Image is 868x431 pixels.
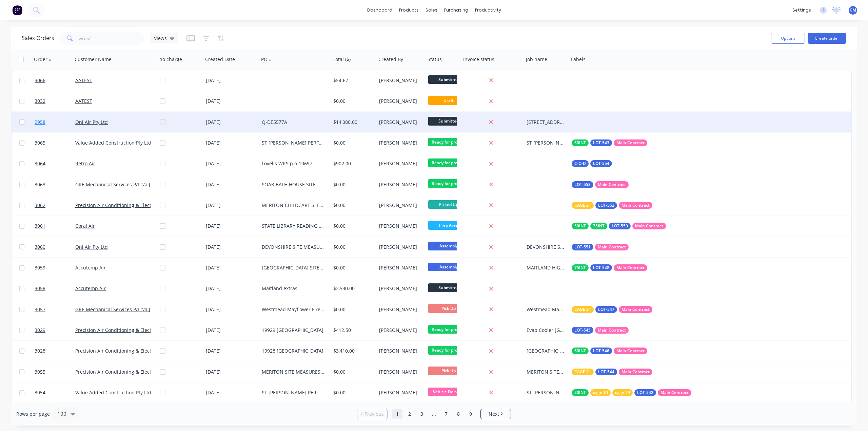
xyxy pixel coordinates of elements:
[593,389,608,396] span: cage 10
[206,348,256,354] div: [DATE]
[428,367,469,375] span: Pick Up
[572,348,647,354] button: 50INTLOT-546Main Contract
[333,369,372,375] div: $0.00
[35,119,45,126] span: 2958
[35,174,75,195] a: 3063
[75,181,231,188] a: GRE Mechanical Services P/L t/a [PERSON_NAME] & [PERSON_NAME]
[333,389,372,396] div: $0.00
[379,306,421,313] div: [PERSON_NAME]
[593,139,609,146] span: LOT-543
[333,139,372,146] div: $0.00
[262,369,324,375] div: MERITON SITE MEASURES TOWER C
[75,348,178,354] a: Precision Air Conditioning & Electrical Pty Ltd
[572,327,629,334] button: LOT-545Main Contract
[12,5,22,15] img: Factory
[572,139,647,146] button: 50INTLOT-543Main Contract
[35,195,75,215] a: 3062
[206,369,256,375] div: [DATE]
[481,411,511,417] a: Next page
[75,98,92,104] a: AATEST
[527,119,564,126] div: [STREET_ADDRESS]
[379,389,421,396] div: [PERSON_NAME]
[789,5,814,15] div: settings
[527,244,564,250] div: DEVONSHIRE SITE MEASURE
[428,283,469,292] span: Submitted
[428,221,469,229] span: Prep Area
[35,133,75,153] a: 3065
[808,33,846,44] button: Create order
[206,98,256,105] div: [DATE]
[206,223,256,229] div: [DATE]
[35,77,45,84] span: 3066
[35,320,75,340] a: 3029
[441,5,472,15] div: purchasing
[598,181,626,188] span: Main Contract
[333,264,372,271] div: $0.00
[333,306,372,313] div: $0.00
[622,202,650,209] span: Main Contract
[441,409,451,419] a: Page 7
[392,409,402,419] a: Page 1 is your current page
[206,306,256,313] div: [DATE]
[333,56,351,63] div: Total ($)
[333,223,372,229] div: $0.00
[75,202,178,208] a: Precision Air Conditioning & Electrical Pty Ltd
[75,306,231,313] a: GRE Mechanical Services P/L t/a [PERSON_NAME] & [PERSON_NAME]
[333,244,372,250] div: $0.00
[35,244,45,250] span: 3060
[154,35,167,42] span: Views
[206,181,256,188] div: [DATE]
[333,327,372,334] div: $412.50
[422,5,441,15] div: sales
[79,32,145,45] input: Search...
[206,139,256,146] div: [DATE]
[35,153,75,174] a: 3064
[379,369,421,375] div: [PERSON_NAME]
[262,327,324,334] div: 19929 [GEOGRAPHIC_DATA]
[35,91,75,111] a: 3032
[572,369,652,375] button: CAGE 21LOT-544Main Contract
[262,348,324,354] div: 19928 [GEOGRAPHIC_DATA]
[379,327,421,334] div: [PERSON_NAME]
[489,411,499,417] span: Next
[615,389,630,396] span: cage 29
[262,223,324,229] div: STATE LIBRARY READING ROOMS SITE MEASURES
[616,139,645,146] span: Main Contract
[527,348,564,354] div: [GEOGRAPHIC_DATA]
[428,179,469,188] span: Ready for produ...
[35,278,75,299] a: 3058
[75,389,151,396] a: Value Added Construction Pty Ltd
[598,306,614,313] span: LOT-547
[574,348,586,354] span: 50INT
[428,96,469,105] span: Draft
[262,306,324,313] div: Westmead Mayflower Fire Dampers
[428,263,469,271] span: Assembly
[429,409,439,419] a: Jump forward
[16,411,50,417] span: Rows per page
[75,264,106,271] a: Accutemp Air
[574,389,586,396] span: 50INT
[262,285,324,292] div: Maitland extras
[428,138,469,146] span: Ready for produ...
[75,327,178,333] a: Precision Air Conditioning & Electrical Pty Ltd
[205,56,235,63] div: Created Date
[593,348,609,354] span: LOT-546
[574,369,591,375] span: CAGE 21
[364,411,384,417] span: Previous
[206,244,256,250] div: [DATE]
[572,389,691,396] button: 50INTcage 10cage 29LOT-542Main Contract
[428,388,469,396] span: Vehicle Deliver...
[616,348,645,354] span: Main Contract
[574,202,591,209] span: CAGE 21
[527,369,564,375] div: MERITON SITE MEASURES TOWER C
[22,35,54,41] h1: Sales Orders
[428,346,469,354] span: Ready for produ...
[379,285,421,292] div: [PERSON_NAME]
[262,244,324,250] div: DEVONSHIRE SITE MEASURE
[35,264,45,271] span: 3059
[261,56,272,63] div: PO #
[35,327,45,334] span: 3029
[379,223,421,229] div: [PERSON_NAME]
[574,181,591,188] span: LOT-553
[574,264,586,271] span: 75INT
